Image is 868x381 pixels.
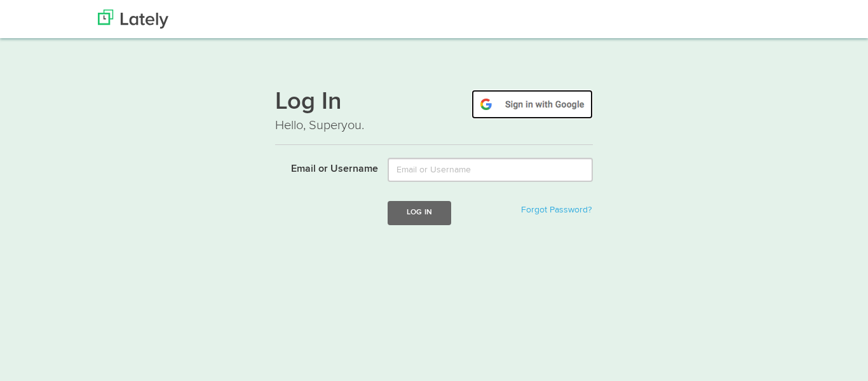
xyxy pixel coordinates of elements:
[275,90,593,116] h1: Log In
[388,158,593,182] input: Email or Username
[275,116,593,135] p: Hello, Superyou.
[266,158,378,177] label: Email or Username
[388,201,451,225] button: Log In
[471,90,593,119] img: google-signin.png
[521,205,592,214] a: Forgot Password?
[98,10,168,29] img: Lately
